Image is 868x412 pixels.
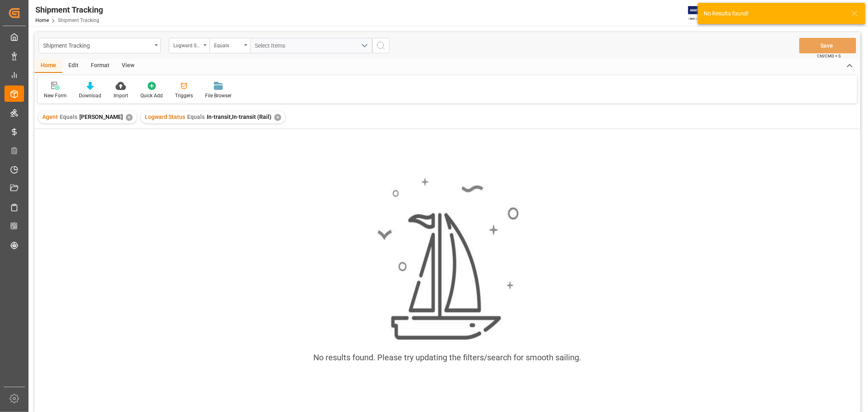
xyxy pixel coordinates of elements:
[126,114,133,121] div: ✕
[210,38,250,53] button: open menu
[145,114,185,120] span: Logward Status
[35,4,103,16] div: Shipment Tracking
[39,38,161,53] button: open menu
[688,6,716,20] img: Exertis%20JAM%20-%20Email%20Logo.jpg_1722504956.jpg
[214,40,242,49] div: Equals
[372,38,389,53] button: search button
[62,59,85,73] div: Edit
[169,38,210,53] button: open menu
[205,92,232,99] div: File Browser
[799,38,856,53] button: Save
[704,9,844,18] div: No Results found!
[187,114,205,120] span: Equals
[35,59,62,73] div: Home
[274,114,281,121] div: ✕
[79,114,123,120] span: [PERSON_NAME]
[207,114,271,120] span: In-transit,In-transit (Rail)
[116,59,140,73] div: View
[817,53,841,59] span: Ctrl/CMD + S
[114,92,128,99] div: Import
[43,40,152,50] div: Shipment Tracking
[42,114,58,120] span: Agent
[79,92,101,99] div: Download
[175,92,193,99] div: Triggers
[255,42,290,49] span: Select Items
[376,177,519,342] img: smooth_sailing.jpeg
[35,18,49,23] a: Home
[140,92,163,99] div: Quick Add
[44,92,67,99] div: New Form
[60,114,77,120] span: Equals
[250,38,372,53] button: open menu
[85,59,116,73] div: Format
[173,40,201,49] div: Logward Status
[314,351,582,364] div: No results found. Please try updating the filters/search for smooth sailing.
